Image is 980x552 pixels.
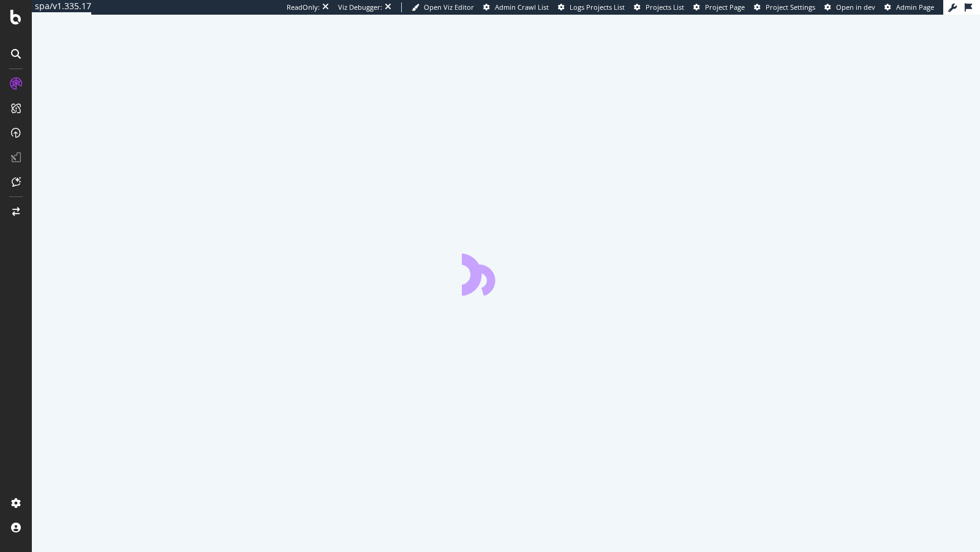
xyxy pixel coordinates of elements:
a: Admin Crawl List [483,2,549,12]
span: Admin Page [896,2,934,12]
span: Logs Projects List [570,2,625,12]
span: Projects List [646,2,684,12]
a: Project Page [693,2,745,12]
div: animation [462,252,550,296]
span: Project Settings [766,2,815,12]
span: Open Viz Editor [424,2,474,12]
a: Projects List [634,2,684,12]
div: ReadOnly: [287,2,320,12]
div: Viz Debugger: [338,2,382,12]
span: Open in dev [836,2,875,12]
a: Open in dev [824,2,875,12]
a: Open Viz Editor [412,2,474,12]
a: Project Settings [754,2,815,12]
a: Admin Page [884,2,934,12]
span: Project Page [705,2,745,12]
a: Logs Projects List [558,2,625,12]
span: Admin Crawl List [495,2,549,12]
